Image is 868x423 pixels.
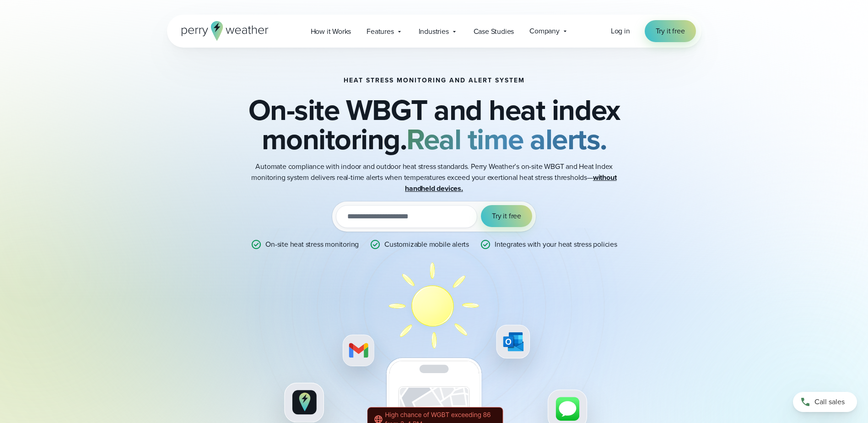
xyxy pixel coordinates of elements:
p: Customizable mobile alerts [384,239,469,250]
span: Case Studies [474,26,514,37]
a: Case Studies [466,22,522,41]
span: How it Works [311,26,351,37]
a: Call sales [793,392,857,412]
button: Try it free [481,205,532,227]
strong: Real time alerts. [406,118,607,161]
span: Try it free [656,26,685,37]
span: Company [529,26,560,37]
h2: On-site WBGT and heat index monitoring. [213,95,656,154]
p: Integrates with your heat stress policies [495,239,617,250]
span: Industries [419,26,449,37]
p: On-site heat stress monitoring [265,239,359,250]
span: Features [367,26,394,37]
p: Automate compliance with indoor and outdoor heat stress standards. Perry Weather’s on-site WBGT a... [251,161,617,194]
h1: Heat Stress Monitoring and Alert System [344,77,525,84]
a: How it Works [303,22,359,41]
strong: without handheld devices. [405,172,616,194]
span: Try it free [492,211,521,222]
a: Log in [611,26,630,37]
a: Try it free [645,20,696,42]
span: Call sales [814,396,845,407]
